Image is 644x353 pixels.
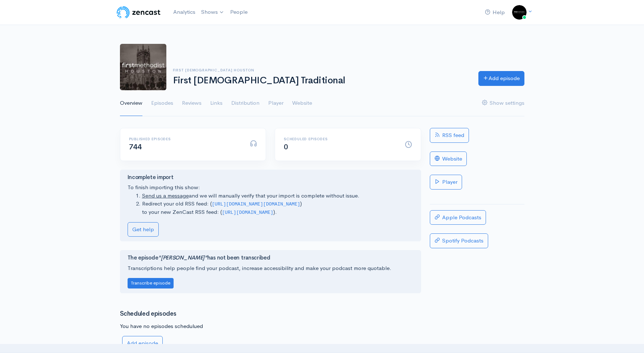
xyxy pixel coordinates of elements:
a: Shows [198,4,227,20]
i: "[PERSON_NAME]" [158,254,207,261]
a: Links [210,90,223,116]
h4: The episode has not been transcribed [128,255,414,261]
h6: Scheduled episodes [284,137,396,141]
a: Player [430,175,462,190]
button: Transcribe episode [128,278,174,288]
a: Reviews [182,90,201,116]
h6: Published episodes [129,137,241,141]
a: Get help [128,222,159,237]
code: [URL][DOMAIN_NAME][DOMAIN_NAME] [212,202,300,207]
a: Show settings [482,90,524,116]
span: 0 [284,142,288,151]
h6: First [DEMOGRAPHIC_DATA] Houston [173,68,470,72]
code: [URL][DOMAIN_NAME] [222,210,274,215]
h1: First [DEMOGRAPHIC_DATA] Traditional [173,75,470,86]
a: Distribution [231,90,259,116]
span: 744 [129,142,142,151]
p: You have no episodes schedulued [120,322,421,331]
div: To finish importing this show: [128,174,414,237]
a: People [227,4,250,20]
a: Analytics [170,4,198,20]
a: Add episode [122,336,163,351]
li: and we will manually verify that your import is complete without issue. [142,192,414,200]
a: Spotify Podcasts [430,233,488,248]
a: Website [292,90,312,116]
a: Add episode [478,71,524,86]
a: Send us a message [142,192,189,199]
a: Episodes [151,90,173,116]
img: ... [512,5,527,20]
a: Help [482,5,508,20]
p: Transcriptions help people find your podcast, increase accessibility and make your podcast more q... [128,264,414,273]
a: Apple Podcasts [430,210,486,225]
li: Redirect your old RSS feed: ( ) to your new ZenCast RSS feed: ( ). [142,200,414,216]
img: ZenCast Logo [116,5,162,20]
a: Transcribe episode [128,279,174,286]
a: Website [430,151,467,166]
a: RSS feed [430,128,469,143]
h3: Scheduled episodes [120,311,421,317]
a: Overview [120,90,142,116]
h4: Incomplete import [128,174,414,180]
a: Player [268,90,283,116]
